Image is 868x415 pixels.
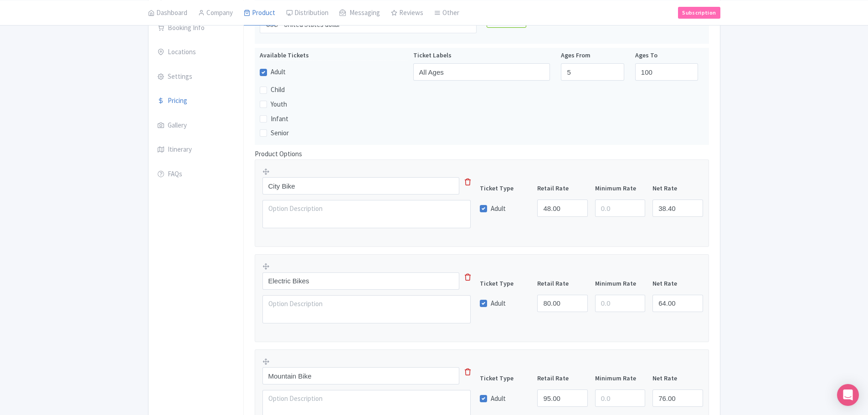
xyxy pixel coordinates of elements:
a: Subscription [678,6,720,18]
label: Infant [271,114,288,124]
input: 0.0 [537,389,587,407]
div: Net Rate [649,279,706,288]
div: Minimum Rate [591,374,649,383]
a: Gallery [149,113,243,138]
div: Retail Rate [534,184,591,193]
label: Senior [271,128,289,138]
a: Booking Info [149,15,243,41]
div: Ages From [555,51,629,61]
input: 0.0 [652,295,703,312]
div: Net Rate [649,184,706,193]
label: Adult [491,394,506,404]
div: Ages To [630,51,704,61]
div: Ticket Type [476,374,534,383]
input: Option Name [262,367,460,384]
div: Net Rate [649,374,706,383]
input: 0.0 [652,389,703,407]
div: Minimum Rate [591,279,649,288]
input: 0.0 [595,200,645,217]
div: Retail Rate [534,279,591,288]
input: Adult [413,63,550,81]
div: Retail Rate [534,374,591,383]
a: Pricing [149,88,243,114]
input: 0.0 [537,295,587,312]
label: Adult [271,67,286,77]
div: Ticket Labels [408,51,556,61]
div: Ticket Type [476,279,534,288]
input: 0.0 [652,200,703,217]
label: Adult [491,204,506,214]
div: Ticket Type [476,184,534,193]
a: Itinerary [149,137,243,163]
label: Child [271,85,285,95]
input: 0.0 [537,200,587,217]
div: Open Intercom Messenger [837,384,859,406]
div: Minimum Rate [591,184,649,193]
input: Option Name [262,177,460,195]
input: 0.0 [595,295,645,312]
div: Available Tickets [260,51,408,61]
input: 0.0 [595,389,645,407]
a: Locations [149,40,243,65]
label: Adult [491,298,506,309]
label: Youth [271,99,287,110]
input: Option Name [262,272,460,290]
a: Settings [149,64,243,90]
a: FAQs [149,162,243,187]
